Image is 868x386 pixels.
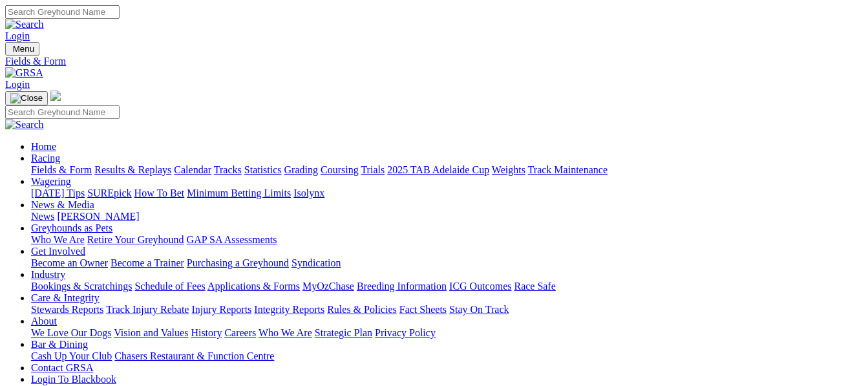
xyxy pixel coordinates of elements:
a: Cash Up Your Club [31,350,112,361]
button: Toggle navigation [5,91,48,105]
a: Coursing [321,164,359,175]
a: About [31,316,57,327]
a: How To Bet [134,188,185,198]
a: Tracks [214,164,242,175]
a: We Love Our Dogs [31,327,111,338]
a: Injury Reports [191,304,251,315]
a: Syndication [291,257,341,268]
img: Close [10,93,43,103]
a: Isolynx [293,188,324,198]
a: History [191,327,222,338]
a: [PERSON_NAME] [57,211,139,222]
a: Schedule of Fees [134,281,205,292]
a: Integrity Reports [254,304,324,315]
img: GRSA [5,67,43,79]
div: Wagering [31,188,863,199]
a: Careers [224,327,256,338]
a: Results & Replays [94,164,171,175]
span: Menu [13,44,34,54]
a: Statistics [244,164,282,175]
a: News [31,211,54,222]
button: Toggle navigation [5,42,39,56]
a: Track Injury Rebate [106,304,189,315]
a: MyOzChase [302,281,354,292]
a: Login [5,30,30,41]
img: Search [5,19,44,30]
img: logo-grsa-white.png [50,91,61,101]
div: Get Involved [31,257,863,269]
a: SUREpick [87,188,131,198]
a: [DATE] Tips [31,188,85,198]
div: About [31,327,863,339]
a: Who We Are [31,234,85,245]
input: Search [5,105,120,119]
a: Stay On Track [449,304,509,315]
a: Retire Your Greyhound [87,234,184,245]
div: News & Media [31,211,863,222]
a: Chasers Restaurant & Function Centre [114,350,274,361]
a: Get Involved [31,246,85,257]
a: Bar & Dining [31,339,88,350]
a: Weights [492,164,525,175]
a: 2025 TAB Adelaide Cup [387,164,489,175]
div: Care & Integrity [31,304,863,316]
a: Purchasing a Greyhound [187,257,289,268]
a: Bookings & Scratchings [31,281,132,292]
a: Applications & Forms [207,281,300,292]
a: Strategic Plan [315,327,372,338]
a: Calendar [174,164,211,175]
a: GAP SA Assessments [187,234,277,245]
div: Industry [31,281,863,292]
a: Breeding Information [357,281,447,292]
a: Greyhounds as Pets [31,222,112,233]
input: Search [5,5,120,19]
a: Rules & Policies [327,304,397,315]
a: Track Maintenance [528,164,608,175]
a: Industry [31,269,65,280]
a: Race Safe [514,281,555,292]
a: Fields & Form [5,56,863,67]
a: Fact Sheets [399,304,447,315]
a: News & Media [31,199,94,210]
a: Grading [284,164,318,175]
div: Bar & Dining [31,350,863,362]
a: Vision and Values [114,327,188,338]
a: Care & Integrity [31,292,100,303]
a: Login [5,79,30,90]
a: Wagering [31,176,71,187]
a: Who We Are [259,327,312,338]
div: Greyhounds as Pets [31,234,863,246]
a: Login To Blackbook [31,374,116,385]
div: Racing [31,164,863,176]
a: Minimum Betting Limits [187,188,291,198]
a: Racing [31,153,60,164]
a: Contact GRSA [31,362,93,373]
a: ICG Outcomes [449,281,511,292]
a: Become an Owner [31,257,108,268]
a: Become a Trainer [111,257,184,268]
a: Home [31,141,56,152]
a: Privacy Policy [375,327,436,338]
img: Search [5,119,44,131]
a: Trials [361,164,385,175]
a: Fields & Form [31,164,92,175]
a: Stewards Reports [31,304,103,315]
